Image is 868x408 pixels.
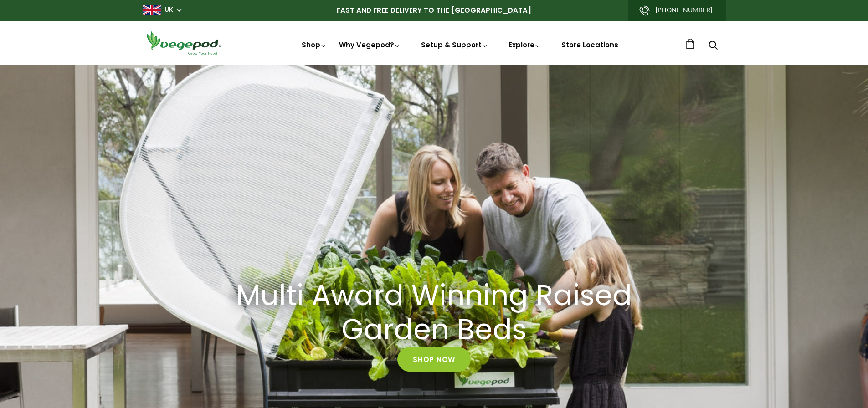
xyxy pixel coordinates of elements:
img: Vegepod [143,30,225,56]
a: UK [164,5,173,15]
img: gb_large.png [143,5,161,15]
a: Why Vegepod? [339,40,401,50]
a: Setup & Support [421,40,488,50]
a: Search [709,41,718,51]
h2: Multi Award Winning Raised Garden Beds [229,279,639,347]
a: Shop Now [397,347,471,372]
a: Store Locations [561,40,618,50]
a: Shop [302,40,327,50]
a: Multi Award Winning Raised Garden Beds [218,279,651,347]
a: Explore [508,40,541,50]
